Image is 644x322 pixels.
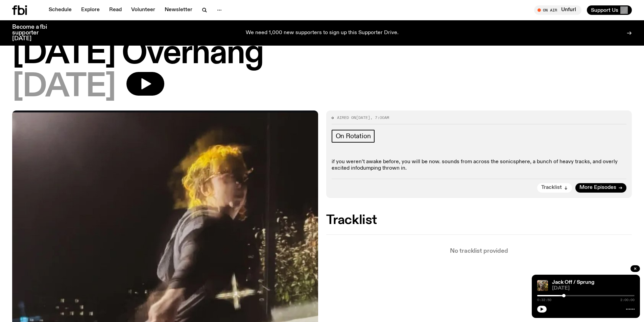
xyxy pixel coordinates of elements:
[537,298,551,302] span: 0:32:50
[246,30,399,36] p: We need 1,000 new supporters to sign up this Supporter Drive.
[337,115,356,120] span: Aired on
[45,5,76,15] a: Schedule
[332,130,375,143] a: On Rotation
[552,286,635,291] span: [DATE]
[12,72,116,102] span: [DATE]
[77,5,104,15] a: Explore
[575,183,626,193] a: More Episodes
[326,214,632,226] h2: Tracklist
[620,298,635,302] span: 2:00:00
[579,185,616,190] span: More Episodes
[332,159,627,172] p: if you weren’t awake before, you will be now. sounds from across the sonicsphere, a bunch of heav...
[12,24,55,42] h3: Become a fbi supporter [DATE]
[587,5,632,15] button: Support Us
[591,7,618,13] span: Support Us
[537,280,548,291] img: A grey cat sitting on a table facing the camera, surrounded by bouquets of flowers.
[12,39,632,69] h1: [DATE] Overhang
[161,5,196,15] a: Newsletter
[326,248,632,254] p: No tracklist provided
[105,5,126,15] a: Read
[537,183,572,193] button: Tracklist
[534,5,581,15] button: On AirUnfurl
[356,115,370,120] span: [DATE]
[552,280,594,285] a: Jack Off / Sprung
[370,115,389,120] span: , 7:00am
[127,5,159,15] a: Volunteer
[336,132,371,140] span: On Rotation
[541,185,562,190] span: Tracklist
